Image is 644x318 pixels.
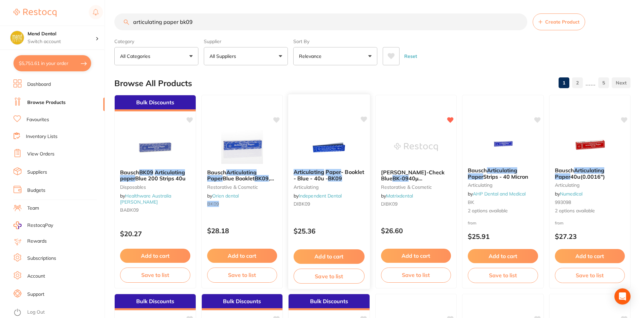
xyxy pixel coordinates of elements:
p: Switch account [28,38,96,45]
a: Inventory Lists [26,133,58,140]
a: Matrixdental [386,193,413,199]
b: Bausch BK09 Articulating paper Blue 200 Strips 40u [120,169,190,182]
img: Bausch Articulating Paper Strips - 40 Micron [481,128,525,162]
a: Account [27,273,45,280]
button: Relevance [293,47,377,65]
a: Rewards [27,238,47,245]
button: Reset [402,47,419,65]
span: 2 options available [468,208,538,214]
a: View Orders [27,151,54,157]
a: 1 [559,76,569,90]
p: $25.91 [468,233,538,240]
small: Disposables [120,184,190,190]
button: Save to list [555,268,625,283]
em: Articulating [487,167,517,174]
a: Dashboard [27,81,51,88]
span: Bausch [468,167,487,174]
img: BAUSCH Arti-Check Blue BK-09 40µ Booklet/Strips (200) Articulating Paper [394,130,438,164]
button: All Suppliers [204,47,288,65]
span: RestocqPay [27,222,53,229]
span: Create Product [545,19,579,25]
em: BK09 [139,169,153,176]
a: Healthware Australia [PERSON_NAME] [120,193,171,205]
h4: Mend Dental [28,31,96,37]
em: Paper [207,175,223,182]
b: Bausch Articulating Paper 40u(0.0016") [555,167,625,180]
a: Support [27,291,44,298]
button: $5,751.61 in your order [13,55,91,71]
a: Browse Products [27,99,66,106]
span: from [468,220,477,225]
b: Articulating Paper - Booklet - Blue - 40u - BK09 [294,169,365,181]
button: Save to list [294,269,365,284]
img: Articulating Paper - Booklet - Blue - 40u - BK09 [307,130,351,164]
button: Create Product [533,13,585,30]
h2: Browse All Products [114,79,192,88]
a: Independent Dental [299,193,342,199]
p: All Suppliers [210,53,239,60]
a: Subscriptions [27,255,56,262]
a: Suppliers [27,169,47,176]
img: Bausch Articulating Paper 40u(0.0016") [568,128,612,162]
b: Bausch Articulating Paper Strips - 40 Micron [468,167,538,180]
span: - Booklet - Blue - 40u - [294,169,364,182]
p: All Categories [120,53,153,60]
p: Relevance [299,53,324,60]
span: from [555,220,564,225]
em: BK09 [207,201,219,207]
a: Restocq Logo [13,5,56,21]
p: ...... [585,79,596,87]
span: 40u(0.0016") [570,173,605,180]
a: Numedical [560,191,582,197]
span: , Pack of 200 [207,175,274,188]
em: paper [120,175,135,182]
div: Bulk Discounts [202,294,283,310]
p: $20.27 [120,230,190,238]
span: by [120,193,171,205]
div: Open Intercom Messenger [614,288,631,305]
a: Budgets [27,187,45,194]
b: Bausch Articulating Paper Blue Booklet BK09, Pack of 200 [207,169,277,182]
button: Save to list [468,268,538,283]
button: Add to cart [555,249,625,263]
a: Team [27,205,39,212]
small: articulating [468,182,538,188]
button: Add to cart [381,249,451,263]
p: $28.18 [207,227,277,235]
span: Bausch [120,169,139,176]
span: by [207,193,239,199]
img: Mend Dental [10,31,24,44]
button: Add to cart [294,249,365,264]
button: Add to cart [120,249,190,263]
button: Save to list [207,268,277,282]
em: BK09 [328,175,342,182]
label: Supplier [204,38,288,44]
b: BAUSCH Arti-Check Blue BK-09 40µ Booklet/Strips (200) Articulating Paper [381,169,451,182]
div: Bulk Discounts [115,294,196,310]
button: Add to cart [207,249,277,263]
input: Search Products [114,13,527,30]
span: Blue Booklet [223,175,255,182]
label: Sort By [293,38,377,44]
button: Log Out [13,307,103,318]
span: Strips - 40 Micron [483,173,528,180]
span: by [294,193,342,199]
span: DIBK09 [381,201,397,207]
p: $25.36 [294,227,365,235]
p: $26.60 [381,227,451,235]
em: BK09 [255,175,269,182]
span: Bausch [555,167,574,174]
a: 2 [572,76,583,90]
label: Category [114,38,198,44]
a: Orien dental [212,193,239,199]
a: Favourites [27,116,49,123]
button: Add to cart [468,249,538,263]
a: 5 [598,76,609,90]
span: [PERSON_NAME]-Check Blue [381,169,445,182]
em: Paper [326,169,341,175]
span: 2 options available [555,208,625,214]
em: Articulating [574,167,604,174]
span: BK [468,199,474,205]
span: BABK09 [120,207,139,213]
button: Save to list [381,268,451,282]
